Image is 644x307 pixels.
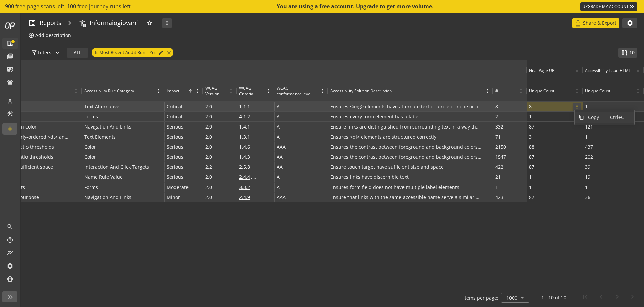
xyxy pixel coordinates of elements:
p: Ensures every form element has a label [330,112,420,121]
mat-icon: mark_email_read [7,66,13,73]
div: Accessibility Rule Category [84,88,134,94]
div: Serious [167,142,183,152]
mat-icon: star [146,20,153,27]
button: Previous page [593,290,609,306]
span: 2.5.8 [239,162,250,172]
mat-icon: more_vert [164,20,170,27]
mat-icon: library_books [7,53,13,60]
div: Critical [167,112,182,121]
p: 88 [529,142,534,152]
div: Serious [167,172,183,182]
div: Minor [167,192,180,202]
a: 4.1.2 [239,112,251,121]
button: Next page [609,290,625,306]
div: Impact [167,88,179,94]
div: Name Rule Value [84,172,123,182]
div: Critical [167,102,182,111]
mat-icon: search [7,223,13,230]
mat-icon: construction [7,111,13,117]
a: UPGRADE MY ACCOUNT [580,2,637,11]
div: 2.0 [205,112,212,121]
a: Reports [28,19,61,28]
span: Reports [40,19,61,28]
span: 4.1.2 [239,112,250,121]
p: Ensure that links with the same accessible name serve a similar purpose [330,192,482,202]
div: Forms [84,112,98,121]
a: 1.3.1 [239,132,251,142]
mat-chip-listbox: Currently applied filters [90,47,175,58]
div: A [277,172,280,182]
div: 1 - 10 of 10 [541,294,566,301]
div: AA [277,152,283,162]
p: 2 [495,112,498,121]
p: Ensures the contrast between foreground and background colors meets WCAG 2 AAA enhanced contrast ... [330,142,482,152]
span: Is Most Recent Audit Run = Yes [95,48,156,57]
button: Filters [28,48,63,58]
div: Serious [167,162,183,172]
button: more_vert [573,103,581,111]
mat-icon: help_outline [7,237,13,243]
div: Navigation And Links [84,192,131,202]
div: 2.0 [205,122,212,132]
p: 87 [529,152,534,162]
div: A [277,182,280,192]
div: A [277,112,280,121]
p: 1 [495,182,498,192]
p: 8 [529,102,532,111]
p: Share & Export [583,20,616,27]
span: ALL [74,47,82,59]
mat-icon: architecture [7,98,13,104]
p: 1 [585,132,588,142]
p: 21 [495,172,501,182]
div: Interaction And Click Targets [84,162,149,172]
div: Items per page: [463,295,498,301]
div: Text Alternative [84,102,119,111]
p: 19 [585,172,590,182]
mat-icon: add_circle_outline [28,32,34,38]
div: Serious [167,132,183,142]
div: Forms [84,182,98,192]
div: A [277,122,280,132]
div: Color [84,152,96,162]
mat-icon: edit [158,50,164,55]
div: 2.2 [205,162,212,172]
mat-icon: list_alt [28,19,36,27]
div: Moderate [167,182,189,192]
div: # [495,88,498,94]
p: 3 [529,132,532,142]
a: 2.4.4 [239,172,251,182]
p: 1 [585,182,588,192]
div: Unique Count [529,88,554,94]
div: WCAG Version [205,85,222,97]
span: 10 [629,49,635,56]
mat-icon: account_circle [7,276,13,283]
mat-icon: list_alt [7,40,13,47]
div: Context Menu [574,110,635,125]
span: 1.1.1 [239,102,250,111]
div: A [277,102,280,111]
button: Last page [625,290,641,306]
a: 1.4.6 [239,142,251,152]
p: 121 [585,122,593,132]
div: WCAG conformance level [277,85,313,97]
p: 422 [495,162,503,172]
span: Ctrl+C [610,112,632,123]
p: 1547 [495,152,506,162]
div: Accessibility Issue HTML [585,68,631,73]
mat-icon: splitscreen_vertical_add [621,49,628,56]
div: Accessibility Solution Description [330,88,392,94]
div: A [277,132,280,142]
span: 1.3.1 [239,132,250,142]
div: 2.0 [205,182,212,192]
button: Add description [28,32,73,38]
p: Ensures form field does not have multiple label elements [330,182,459,192]
p: 202 [585,152,593,162]
p: Ensures links have discernible text [330,172,409,182]
mat-icon: multiline_chart [7,250,13,256]
mat-icon: notifications_active [7,79,13,86]
span: 1.4.1 [239,122,250,132]
div: 2.0 [205,132,212,142]
p: Ensure touch target have sufficient size and space [330,162,444,172]
p: 87 [529,162,534,172]
p: Ensures <dl> elements are structured correctly [330,132,436,142]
